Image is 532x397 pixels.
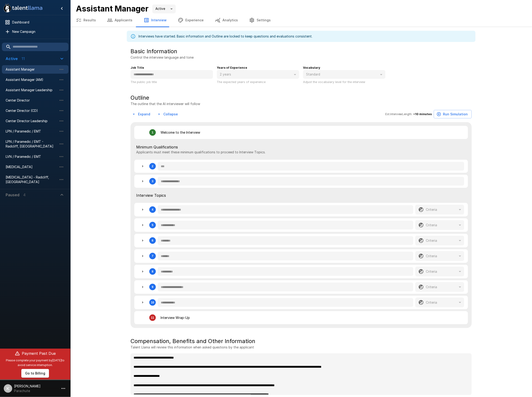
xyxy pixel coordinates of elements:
[217,66,247,69] b: Years of Experience
[426,223,437,227] p: Criteria
[134,296,468,309] div: 10
[136,150,466,155] p: Applicants must meet these minimum qualifications to proceed to Interview Topics.
[136,193,466,198] span: Interview Topics
[152,180,154,183] div: 3
[134,265,468,278] div: 8
[303,70,386,79] div: Standard
[426,300,437,305] p: Criteria
[131,102,200,106] p: The outline that the AI interviewer will follow
[134,160,468,173] div: 2
[434,110,472,119] button: Run Simulation
[134,249,468,263] div: 7
[217,79,299,84] p: The expected years of experience
[161,315,190,320] p: Interview Wrap-Up
[134,234,468,247] div: 6
[76,4,149,13] b: Assistant Manager
[303,66,320,69] b: Vocabulary
[152,208,154,211] div: 4
[138,14,172,27] button: Interview
[131,345,472,350] p: Talent Llama will review this information when asked questions by the applicant
[134,203,468,216] div: 4
[152,285,154,289] div: 9
[152,270,154,273] div: 8
[161,130,200,135] p: Welcome to the Interview
[136,144,466,150] span: Minimum Qualifications
[131,55,194,60] p: Control the interview language and tone
[152,254,154,258] div: 7
[131,48,177,55] h5: Basic Information
[152,165,154,168] div: 2
[209,14,244,27] button: Analytics
[426,207,437,212] p: Criteria
[139,32,312,41] div: Interviews have started. Basic information and Outline are locked to keep questions and evaluatio...
[217,70,299,79] div: 2 years
[426,254,437,258] p: Criteria
[413,112,432,116] b: ~ 10 minutes
[426,285,437,289] p: Criteria
[151,301,154,304] div: 10
[131,110,152,119] button: Expand
[70,14,101,27] button: Results
[152,239,154,242] div: 6
[152,131,154,134] div: 1
[426,238,437,243] p: Criteria
[134,280,468,294] div: 9
[385,112,412,117] span: Est. Interview Length:
[131,337,472,345] h5: Compensation, Benefits and Other Information
[156,110,180,119] button: Collapse
[244,14,276,27] button: Settings
[151,316,154,319] div: 11
[426,269,437,274] p: Criteria
[131,66,144,69] b: Job Title
[101,14,138,27] button: Applicants
[134,175,468,188] div: 3
[172,14,209,27] button: Experience
[152,4,176,13] div: Active
[134,218,468,232] div: 5
[131,79,213,84] p: The public job title
[152,223,154,227] div: 5
[131,94,200,102] h5: Outline
[303,79,386,84] p: Adjust the vocabulary level for the interview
